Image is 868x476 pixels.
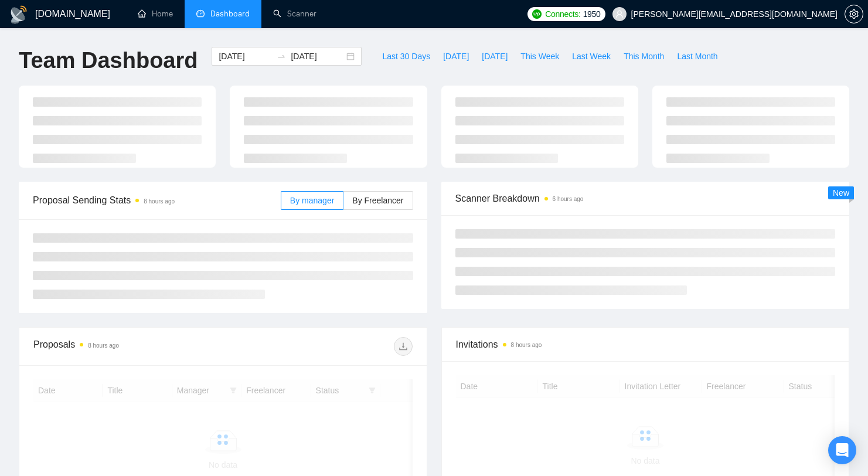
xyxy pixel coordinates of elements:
[210,9,250,19] span: Dashboard
[677,50,717,63] span: Last Month
[138,9,173,19] a: homeHome
[273,9,316,19] a: searchScanner
[219,50,272,63] input: Start date
[572,50,611,63] span: Last Week
[19,47,198,74] h1: Team Dashboard
[482,50,508,63] span: [DATE]
[382,50,430,63] span: Last 30 Days
[545,8,580,21] span: Connects:
[277,52,286,61] span: swap-right
[520,50,559,63] span: This Week
[437,47,475,66] button: [DATE]
[33,193,281,208] span: Proposal Sending Stats
[376,47,437,66] button: Last 30 Days
[196,9,205,18] span: dashboard
[511,342,542,348] time: 8 hours ago
[475,47,514,66] button: [DATE]
[514,47,566,66] button: This Week
[352,196,403,205] span: By Freelancer
[615,10,624,18] span: user
[553,196,584,202] time: 6 hours ago
[290,196,334,205] span: By manager
[566,47,617,66] button: Last Week
[833,188,849,198] span: New
[670,47,724,66] button: Last Month
[828,436,856,464] div: Open Intercom Messenger
[455,191,836,206] span: Scanner Breakdown
[443,50,469,63] span: [DATE]
[144,198,175,205] time: 8 hours ago
[845,5,863,23] button: setting
[617,47,670,66] button: This Month
[88,342,119,349] time: 8 hours ago
[583,8,601,21] span: 1950
[291,50,344,63] input: End date
[845,9,863,19] span: setting
[456,337,835,352] span: Invitations
[9,5,28,24] img: logo
[532,9,542,19] img: upwork-logo.png
[845,9,863,19] a: setting
[277,52,286,61] span: to
[33,337,223,356] div: Proposals
[624,50,664,63] span: This Month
